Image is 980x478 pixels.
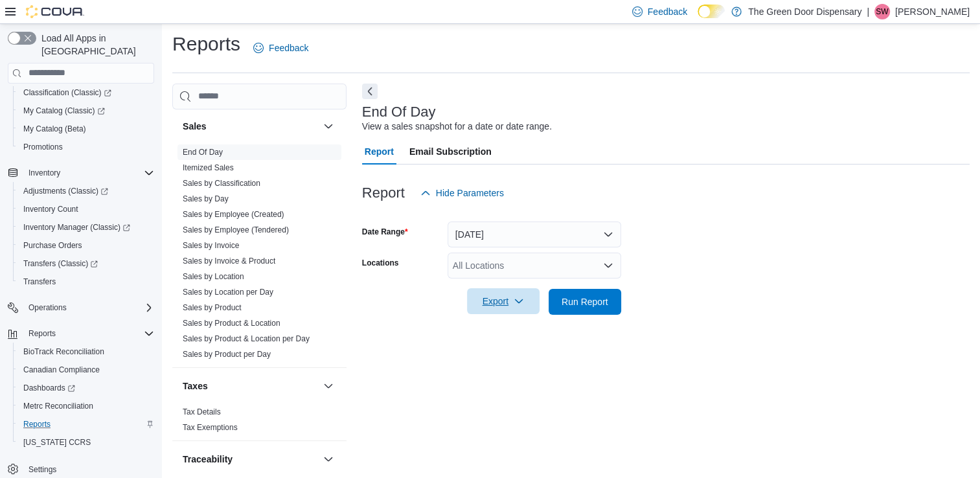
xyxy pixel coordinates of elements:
[18,238,87,253] a: Purchase Orders
[18,201,154,217] span: Inventory Count
[183,163,234,173] span: Itemized Sales
[18,85,154,100] span: Classification (Classic)
[3,324,159,343] button: Reports
[183,256,275,266] span: Sales by Invoice & Product
[18,201,84,217] a: Inventory Count
[18,416,56,432] a: Reports
[321,378,336,394] button: Taxes
[269,41,308,54] span: Feedback
[562,295,608,308] span: Run Report
[183,225,289,235] span: Sales by Employee (Tendered)
[13,138,159,156] button: Promotions
[23,258,98,269] span: Transfers (Classic)
[448,222,621,247] button: [DATE]
[13,84,159,102] a: Classification (Classic)
[467,288,540,314] button: Export
[18,183,113,199] a: Adjustments (Classic)
[603,260,613,271] button: Open list of options
[475,288,532,314] span: Export
[13,200,159,218] button: Inventory Count
[362,185,405,201] h3: Report
[18,435,96,450] a: [US_STATE] CCRS
[549,289,621,315] button: Run Report
[748,4,861,19] p: The Green Door Dispensary
[28,168,60,178] span: Inventory
[183,271,244,282] span: Sales by Location
[13,102,159,120] a: My Catalog (Classic)
[409,139,492,165] span: Email Subscription
[18,416,154,432] span: Reports
[183,380,318,393] button: Taxes
[895,4,970,19] p: [PERSON_NAME]
[23,186,108,196] span: Adjustments (Classic)
[183,240,239,251] span: Sales by Invoice
[362,84,378,99] button: Next
[183,380,208,393] h3: Taxes
[172,31,240,57] h1: Reports
[18,103,154,119] span: My Catalog (Classic)
[18,362,154,378] span: Canadian Compliance
[867,4,869,19] p: |
[183,407,221,416] a: Tax Details
[698,5,725,18] input: Dark Mode
[18,183,154,199] span: Adjustments (Classic)
[23,365,100,375] span: Canadian Compliance
[183,225,289,234] a: Sales by Employee (Tendered)
[18,139,68,155] a: Promotions
[13,120,159,138] button: My Catalog (Beta)
[18,398,154,414] span: Metrc Reconciliation
[183,147,223,157] span: End Of Day
[28,328,56,339] span: Reports
[23,142,63,152] span: Promotions
[183,453,233,466] h3: Traceability
[26,5,84,18] img: Cova
[362,104,436,120] h3: End Of Day
[23,461,154,477] span: Settings
[23,437,91,448] span: [US_STATE] CCRS
[18,256,103,271] a: Transfers (Classic)
[18,256,154,271] span: Transfers (Classic)
[23,87,111,98] span: Classification (Classic)
[18,380,80,396] a: Dashboards
[183,194,229,204] span: Sales by Day
[18,220,154,235] span: Inventory Manager (Classic)
[648,5,687,18] span: Feedback
[18,121,154,137] span: My Catalog (Beta)
[18,398,98,414] a: Metrc Reconciliation
[183,288,273,297] a: Sales by Location per Day
[183,422,238,433] span: Tax Exemptions
[18,238,154,253] span: Purchase Orders
[23,419,51,429] span: Reports
[23,240,82,251] span: Purchase Orders
[183,194,229,203] a: Sales by Day
[18,274,61,290] a: Transfers
[23,277,56,287] span: Transfers
[183,209,284,220] span: Sales by Employee (Created)
[183,163,234,172] a: Itemized Sales
[183,303,242,312] a: Sales by Product
[28,464,56,475] span: Settings
[23,300,72,315] button: Operations
[13,415,159,433] button: Reports
[321,119,336,134] button: Sales
[13,379,159,397] a: Dashboards
[18,121,91,137] a: My Catalog (Beta)
[23,347,104,357] span: BioTrack Reconciliation
[18,274,154,290] span: Transfers
[23,106,105,116] span: My Catalog (Classic)
[23,383,75,393] span: Dashboards
[248,35,313,61] a: Feedback
[18,344,109,359] a: BioTrack Reconciliation
[183,302,242,313] span: Sales by Product
[18,103,110,119] a: My Catalog (Classic)
[183,349,271,359] span: Sales by Product per Day
[18,344,154,359] span: BioTrack Reconciliation
[18,362,105,378] a: Canadian Compliance
[183,350,271,359] a: Sales by Product per Day
[13,255,159,273] a: Transfers (Classic)
[13,273,159,291] button: Transfers
[362,258,399,268] label: Locations
[876,4,888,19] span: SW
[183,287,273,297] span: Sales by Location per Day
[172,404,347,440] div: Taxes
